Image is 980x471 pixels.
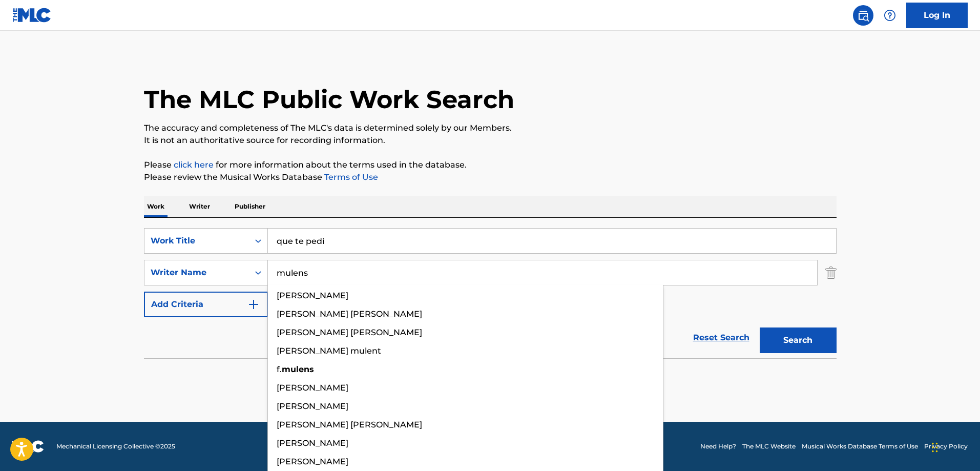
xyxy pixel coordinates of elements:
p: Publisher [232,196,268,217]
div: Writer Name [151,267,243,279]
img: MLC Logo [12,8,52,23]
a: Terms of Use [322,172,378,182]
span: [PERSON_NAME] [PERSON_NAME] [277,420,422,429]
img: search [857,9,869,22]
img: logo [12,440,44,453]
button: Search [760,327,837,353]
a: Reset Search [688,326,755,349]
p: It is not an authoritative source for recording information. [144,134,837,147]
a: The MLC Website [742,442,796,451]
a: Need Help? [700,442,736,451]
p: Please review the Musical Works Database [144,171,837,183]
a: click here [174,160,214,170]
div: Work Title [151,235,243,247]
span: f. [277,364,282,374]
span: [PERSON_NAME] [277,401,348,411]
strong: mulens [282,364,314,374]
iframe: Chat Widget [929,422,980,471]
img: 9d2ae6d4665cec9f34b9.svg [247,298,260,311]
a: Privacy Policy [924,442,968,451]
span: Mechanical Licensing Collective © 2025 [56,442,175,451]
a: Public Search [853,5,873,26]
p: Work [144,196,168,217]
span: [PERSON_NAME] [277,457,348,466]
span: [PERSON_NAME] [277,291,348,300]
img: help [884,9,896,22]
span: [PERSON_NAME] [PERSON_NAME] [277,309,422,319]
div: Drag [932,432,938,463]
h1: The MLC Public Work Search [144,84,514,115]
span: [PERSON_NAME] mulent [277,346,381,356]
p: Please for more information about the terms used in the database. [144,159,837,171]
div: Help [880,5,900,26]
button: Add Criteria [144,292,268,317]
form: Search Form [144,228,837,358]
span: [PERSON_NAME] [277,438,348,448]
a: Musical Works Database Terms of Use [802,442,918,451]
span: [PERSON_NAME] [277,383,348,393]
a: Log In [906,3,968,28]
img: Delete Criterion [825,260,837,285]
span: [PERSON_NAME] [PERSON_NAME] [277,327,422,337]
p: Writer [186,196,213,217]
p: The accuracy and completeness of The MLC's data is determined solely by our Members. [144,122,837,134]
